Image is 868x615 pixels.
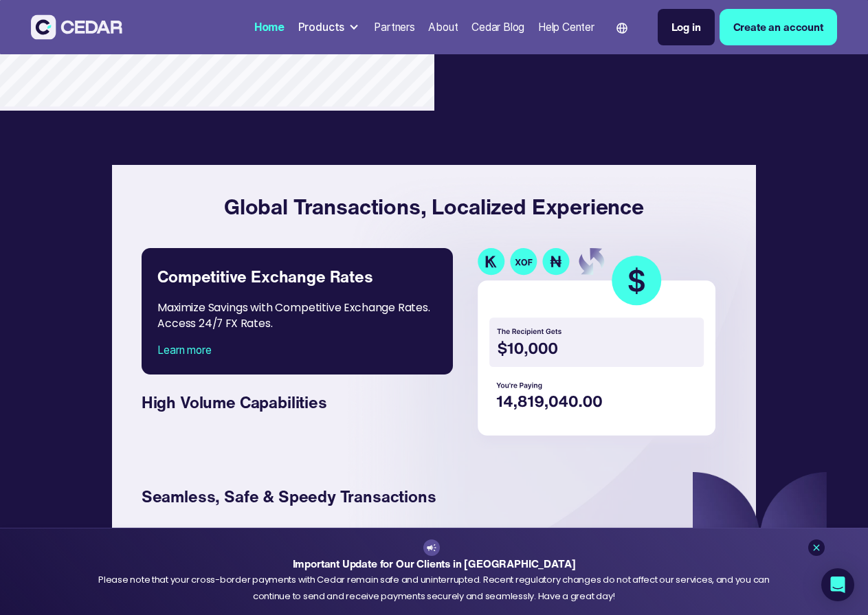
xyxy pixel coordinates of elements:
div: Products [298,19,345,35]
h4: Global Transactions, Localized Experience [112,192,757,249]
div: About [428,19,458,35]
div: High Volume Capabilities [142,390,437,414]
div: Products [293,14,366,41]
div: Please note that your cross-border payments with Cedar remain safe and uninterrupted. Recent regu... [98,572,771,604]
div: Home [254,19,285,35]
a: Help Center [533,12,600,42]
a: Partners [368,12,420,42]
a: Create an account [720,9,837,45]
div: Log in [671,19,701,35]
div: Help Center [538,19,594,35]
a: About [423,12,464,42]
div: Competitive Exchange Rates [157,265,436,289]
img: world icon [616,23,627,34]
strong: Important Update for Our Clients in [GEOGRAPHIC_DATA] [293,556,576,572]
img: currency transaction [471,248,726,449]
a: Log in [658,9,715,45]
div: Seamless, Safe & Speedy Transactions [142,484,437,508]
div: Cedar Blog [471,19,524,35]
a: Cedar Blog [466,12,530,42]
div: Open Intercom Messenger [821,568,854,601]
a: Home [249,12,290,42]
div: Maximize Savings with Competitive Exchange Rates. Access 24/7 FX Rates. [157,289,437,342]
img: announcement [426,542,437,553]
div: Learn more [157,342,436,358]
div: Partners [374,19,415,35]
